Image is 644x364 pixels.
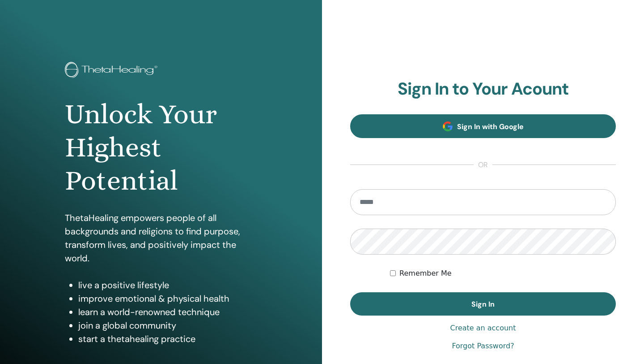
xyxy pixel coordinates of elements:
li: learn a world-renowned technique [78,305,257,319]
p: ThetaHealing empowers people of all backgrounds and religions to find purpose, transform lives, a... [65,211,257,265]
h2: Sign In to Your Acount [350,79,616,100]
a: Sign In with Google [350,114,616,138]
h1: Unlock Your Highest Potential [65,98,257,198]
li: join a global community [78,319,257,332]
button: Sign In [350,292,616,316]
a: Forgot Password? [452,341,514,351]
label: Remember Me [399,268,452,279]
li: start a thetahealing practice [78,332,257,346]
span: Sign In [471,299,495,309]
li: live a positive lifestyle [78,278,257,292]
li: improve emotional & physical health [78,292,257,305]
div: Keep me authenticated indefinitely or until I manually logout [390,268,616,279]
a: Create an account [450,323,516,334]
span: or [474,160,492,170]
span: Sign In with Google [457,122,524,131]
